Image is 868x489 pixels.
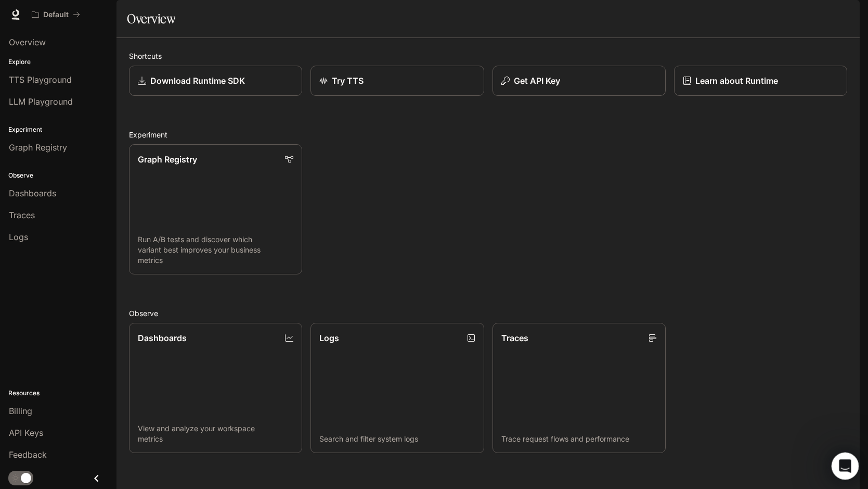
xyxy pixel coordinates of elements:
[43,10,69,19] p: Default
[129,144,302,274] a: Graph RegistryRun A/B tests and discover which variant best improves your business metrics
[695,74,778,87] p: Learn about Runtime
[319,332,339,344] p: Logs
[127,8,175,29] h1: Overview
[310,323,484,453] a: LogsSearch and filter system logs
[129,323,302,453] a: DashboardsView and analyze your workspace metrics
[129,66,302,96] a: Download Runtime SDK
[319,434,475,444] p: Search and filter system logs
[332,74,364,87] p: Try TTS
[138,332,187,344] p: Dashboards
[493,66,666,96] button: Get API Key
[138,423,293,444] p: View and analyze your workspace metrics
[138,234,293,266] p: Run A/B tests and discover which variant best improves your business metrics
[674,66,847,96] a: Learn about Runtime
[129,51,847,61] h2: Shortcuts
[501,332,528,344] p: Traces
[501,434,657,444] p: Trace request flows and performance
[129,129,847,140] h2: Experiment
[150,74,245,87] p: Download Runtime SDK
[138,153,197,166] p: Graph Registry
[832,453,859,480] iframe: Intercom live chat
[129,308,847,319] h2: Observe
[493,323,666,453] a: TracesTrace request flows and performance
[310,66,484,96] a: Try TTS
[27,4,85,25] button: All workspaces
[514,74,560,87] p: Get API Key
